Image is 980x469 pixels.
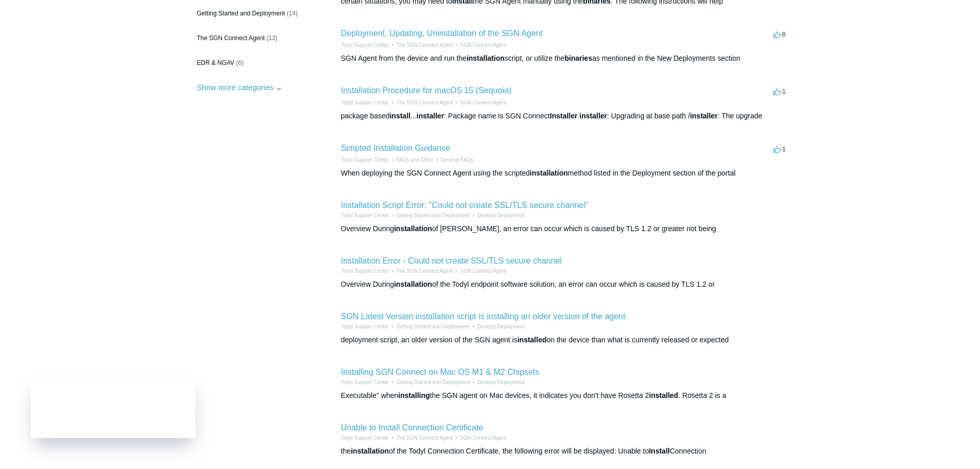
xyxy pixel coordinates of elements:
[470,323,525,331] li: Desktop Deployment
[341,335,789,345] div: deployment script, an older version of the SGN agent is on the device than what is currently rele...
[389,112,410,120] em: install
[341,268,389,274] a: Todyl Support Center
[197,59,235,66] span: EDR & NGAV
[341,29,543,38] a: Deployment, Updating, Uninstallation of the SGN Agent
[341,379,389,385] a: Todyl Support Center
[266,34,277,42] span: (13)
[396,268,453,274] a: The SGN Connect Agent
[649,447,669,455] em: Install
[341,423,484,432] a: Unable to Install Connection Certificate
[396,379,470,385] a: Getting Started and Deployment
[396,42,453,48] a: The SGN Connect Agent
[341,100,389,106] a: Todyl Support Center
[236,59,244,66] span: (6)
[341,42,389,48] a: Todyl Support Center
[460,42,506,48] a: SGN Connect Agent
[690,112,718,120] em: installer
[341,86,512,95] a: Installation Procedure for macOS 15 (Sequoia)
[773,145,786,153] span: -1
[192,28,311,48] a: The SGN Connect Agent (13)
[773,30,786,38] span: -8
[460,435,506,441] a: SGN Connect Agent
[394,280,432,288] em: installation
[396,324,470,329] a: Getting Started and Deployment
[470,212,525,219] li: Desktop Deployment
[453,434,506,442] li: SGN Connect Agent
[396,157,433,163] a: FAQs and Other
[453,267,506,275] li: SGN Connect Agent
[477,213,525,218] a: Desktop Deployment
[341,53,789,64] div: SGN Agent from the device and run the script, or utilize the as mentioned in the New Deployments ...
[460,268,506,274] a: SGN Connect Agent
[518,336,547,344] em: installed
[341,144,451,152] a: Scripted Installation Guidance
[434,156,473,164] li: General FAQs
[417,112,444,120] em: installer
[341,435,389,441] a: Todyl Support Center
[467,54,505,62] em: installation
[649,391,679,399] em: installed
[341,157,389,163] a: Todyl Support Center
[341,434,389,442] li: Todyl Support Center
[579,112,607,120] em: installer
[530,169,568,177] em: installation
[453,99,506,107] li: SGN Connect Agent
[192,53,311,73] a: EDR & NGAV (6)
[197,10,285,17] span: Getting Started and Deployment
[389,267,453,275] li: The SGN Connect Agent
[341,168,789,179] div: When deploying the SGN Connect Agent using the scripted method listed in the Deployment section o...
[341,368,540,376] a: Installing SGN Connect on Mac OS M1 & M2 Chipsets
[389,434,453,442] li: The SGN Connect Agent
[341,378,389,386] li: Todyl Support Center
[341,324,389,329] a: Todyl Support Center
[565,54,593,62] em: binaries
[440,157,473,163] a: General FAQs
[470,378,525,386] li: Desktop Deployment
[394,224,432,233] em: installation
[396,100,453,106] a: The SGN Connect Agent
[389,323,470,331] li: Getting Started and Deployment
[341,212,389,219] li: Todyl Support Center
[341,312,626,321] a: SGN Latest Version installation script is installing an older version of the agent
[341,223,789,234] div: Overview During of [PERSON_NAME], an error can occur which is caused by TLS 1.2 or greater not being
[341,267,389,275] li: Todyl Support Center
[477,379,525,385] a: Desktop Deployment
[31,379,195,438] iframe: Todyl Status
[341,390,789,401] div: Executable" when the SGN agent on Mac devices, it indicates you don't have Rosetta 2 . Rosetta 2 ...
[550,112,578,120] em: Installer
[477,324,525,329] a: Desktop Deployment
[341,41,389,49] li: Todyl Support Center
[341,156,389,164] li: Todyl Support Center
[351,447,389,455] em: installation
[341,213,389,218] a: Todyl Support Center
[389,156,433,164] li: FAQs and Other
[341,446,789,457] div: the of the Todyl Connection Certificate, the following error will be displayed: Unable to Connection
[341,323,389,331] li: Todyl Support Center
[341,99,389,107] li: Todyl Support Center
[192,78,288,97] button: Show more categories
[453,41,506,49] li: SGN Connect Agent
[341,279,789,290] div: Overview During of the Todyl endpoint software solution, an error can occur which is caused by TL...
[389,41,453,49] li: The SGN Connect Agent
[197,34,265,42] span: The SGN Connect Agent
[398,391,430,399] em: installing
[773,88,786,95] span: -1
[460,100,506,106] a: SGN Connect Agent
[396,435,453,441] a: The SGN Connect Agent
[389,99,453,107] li: The SGN Connect Agent
[341,111,789,121] div: package based ... : Package name is SGN Connect : Upgrading at base path / : The upgrade
[396,213,470,218] a: Getting Started and Deployment
[287,10,297,17] span: (14)
[192,4,311,23] a: Getting Started and Deployment (14)
[341,256,562,265] a: Installation Error - Could not create SSL/TLS secure channel
[389,378,470,386] li: Getting Started and Deployment
[389,212,470,219] li: Getting Started and Deployment
[341,201,589,210] a: Installation Script Error: "Could not create SSL/TLS secure channel"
